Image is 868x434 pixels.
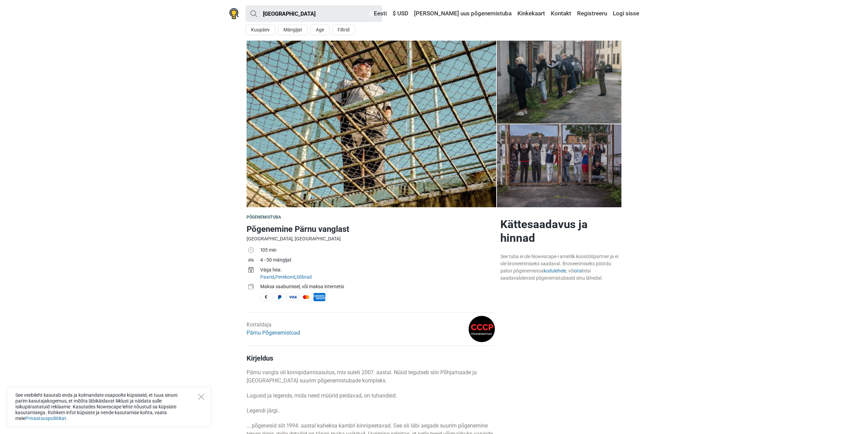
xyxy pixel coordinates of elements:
[575,8,609,20] a: Registreeru
[300,293,312,301] span: MasterCard
[260,246,495,256] td: 105 min
[497,41,622,124] img: Põgenemine Pärnu vanglast photo 4
[260,256,495,266] td: 4 - 50 mängijat
[391,8,410,20] a: $ USD
[497,124,622,207] img: Põgenemine Pärnu vanglast photo 5
[296,274,312,280] a: Sõbrad
[7,387,211,427] div: See veebileht kasutab enda ja kolmandate osapoolte küpsiseid, et tuua sinuni parim kasutajakogemu...
[497,124,622,207] a: Põgenemine Pärnu vanglast photo 4
[25,416,66,421] a: Privaatsuspoliitikat
[278,25,308,35] button: Mängijat
[369,11,374,16] img: Eesti
[260,283,495,290] div: Maksa saabumisel, või maksa internetis
[247,223,495,235] h1: Põgenemine Pärnu vanglast
[247,41,496,207] img: Põgenemine Pärnu vanglast photo 9
[274,293,285,301] span: PayPal
[611,8,639,20] a: Logi sisse
[246,25,275,35] button: Kuupäev
[469,316,495,342] img: fe131d7f5a6b38b2l.png
[544,268,566,274] a: kodulehele
[332,25,355,35] button: Filtrid
[246,5,382,22] input: proovi “Tallinn”
[247,354,495,362] h4: Kirjeldus
[247,235,495,242] div: [GEOGRAPHIC_DATA], [GEOGRAPHIC_DATA]
[310,25,329,35] button: Age
[247,392,495,400] p: Lugusid ja legende, mida need müürid peidavad, on tuhandeid.
[247,215,281,220] span: Põgenemistuba
[247,330,300,336] a: Pärnu Põgenemistoad
[229,8,239,19] img: Nowescape logo
[198,394,204,400] button: Close
[367,8,388,20] a: Eesti
[275,274,295,280] a: Perekond
[287,293,299,301] span: Visa
[516,8,547,20] a: Kinkekaart
[260,293,272,301] span: Sularaha
[549,8,573,20] a: Kontakt
[260,266,495,282] td: , ,
[260,266,495,274] div: Väga hea:
[500,218,622,245] h2: Kättesaadavus ja hinnad
[247,321,300,337] div: Korraldaja
[497,41,622,124] a: Põgenemine Pärnu vanglast photo 3
[500,253,622,282] div: See tuba ei ole Nowescape-i ametlik koostööpartner ja ei ole broneerimiseks saadaval. Broneerimis...
[247,407,495,415] p: Legendi järgi..
[313,293,325,301] span: American Express
[247,41,496,207] a: Põgenemine Pärnu vanglast photo 8
[412,8,513,20] a: [PERSON_NAME] uus põgenemistuba
[574,268,582,274] a: otsi
[247,368,495,385] p: Pärnu vangla oli kinnipidamisasutus, mis suleti 2007. aastal. Nüüd tegutseb siin Põhjamaade ja [G...
[260,274,274,280] a: Paarid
